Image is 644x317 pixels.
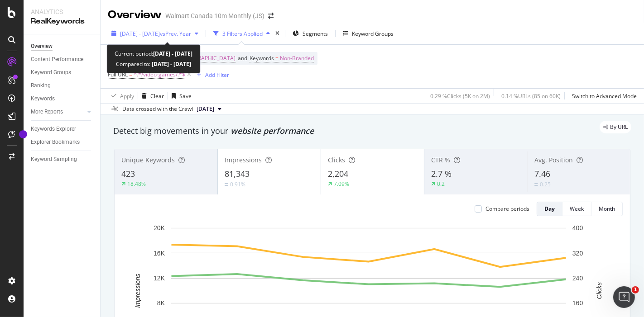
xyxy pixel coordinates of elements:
div: Analytics [31,7,93,16]
div: Day [544,205,555,213]
text: Impressions [134,274,141,308]
span: Non-Branded [280,52,314,65]
button: Switch to Advanced Mode [568,89,637,103]
div: Keyword Sampling [31,155,77,164]
b: [DATE] - [DATE] [153,50,193,57]
span: Avg. Position [534,156,573,164]
div: Explorer Bookmarks [31,137,80,147]
a: Ranking [31,81,94,90]
button: Week [562,202,591,216]
span: and [238,54,247,62]
div: Keywords [31,94,55,104]
div: Content Performance [31,55,83,64]
text: 8K [157,300,165,307]
img: Equal [225,183,228,186]
a: Keyword Sampling [31,155,94,164]
span: = [275,54,279,62]
a: More Reports [31,107,85,117]
div: Add Filter [205,71,229,79]
span: 2025 Aug. 15th [197,105,214,113]
div: legacy label [600,121,631,133]
a: Keywords [31,94,94,104]
div: Data crossed with the Crawl [122,105,193,113]
text: 240 [572,274,583,282]
div: Week [570,205,584,213]
div: 0.2 [437,180,445,188]
div: Apply [120,92,134,100]
span: Full URL [108,71,128,78]
button: Clear [138,89,164,103]
span: 2,204 [328,168,348,179]
span: By URL [610,124,628,130]
span: Keywords [250,54,274,62]
button: Keyword Groups [339,26,397,41]
div: Current period: [115,48,193,59]
span: [GEOGRAPHIC_DATA] [181,52,235,65]
div: 7.09% [334,180,349,188]
div: 0.91% [230,180,245,188]
span: 7.46 [534,168,550,179]
span: ^.*/video-games/.*$ [134,68,185,81]
text: 16K [154,250,165,257]
div: 0.29 % Clicks ( 5K on 2M ) [430,92,490,100]
div: Walmart Canada 10m Monthly (JS) [165,11,264,20]
span: vs Prev. Year [160,30,191,38]
button: [DATE] [193,104,225,114]
span: 423 [121,168,135,179]
div: Switch to Advanced Mode [572,92,637,100]
div: Save [179,92,192,100]
div: Keyword Groups [31,68,71,77]
a: Keyword Groups [31,68,94,77]
span: = [129,71,132,78]
button: 3 Filters Applied [210,26,274,41]
a: Content Performance [31,55,94,64]
button: Segments [289,26,332,41]
text: 20K [154,224,165,232]
button: Apply [108,89,134,103]
div: Keywords Explorer [31,124,76,134]
a: Explorer Bookmarks [31,137,94,147]
div: RealKeywords [31,16,93,27]
text: 160 [572,300,583,307]
div: Ranking [31,81,51,90]
text: 320 [572,250,583,257]
div: Compare periods [485,205,529,213]
button: Save [168,89,192,103]
div: Tooltip anchor [19,130,27,138]
div: Overview [108,7,162,23]
div: Clear [150,92,164,100]
button: Day [537,202,562,216]
div: More Reports [31,107,63,117]
button: [DATE] - [DATE]vsPrev. Year [108,26,202,41]
div: 18.48% [127,180,146,188]
span: 1 [632,286,639,293]
a: Keywords Explorer [31,124,94,134]
button: Add Filter [193,69,229,80]
span: Segments [303,30,328,38]
button: Month [591,202,623,216]
span: Clicks [328,156,345,164]
div: Compared to: [116,59,192,69]
span: 81,343 [225,168,250,179]
text: Clicks [596,282,603,299]
a: Overview [31,42,94,51]
span: Unique Keywords [121,156,175,164]
div: Keyword Groups [352,30,394,38]
div: 0.14 % URLs ( 85 on 60K ) [501,92,561,100]
div: Month [599,205,615,213]
span: 2.7 % [431,168,452,179]
b: [DATE] - [DATE] [150,60,192,68]
span: [DATE] - [DATE] [120,30,160,38]
div: 0.25 [540,180,551,188]
div: arrow-right-arrow-left [268,13,274,19]
span: Impressions [225,156,262,164]
iframe: Intercom live chat [613,286,635,308]
img: Equal [534,183,538,186]
div: 3 Filters Applied [222,30,263,38]
text: 400 [572,224,583,232]
span: CTR % [431,156,450,164]
text: 12K [154,274,165,282]
div: Overview [31,42,53,51]
div: times [274,29,281,38]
